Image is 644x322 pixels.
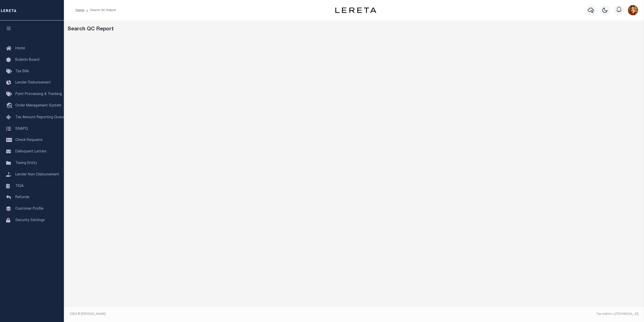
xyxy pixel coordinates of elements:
[15,207,43,211] span: Customer Profile
[15,58,39,62] span: Bulletin Board
[358,312,638,316] div: Tax Admin v.[TECHNICAL_ID]
[84,8,116,13] li: Search QC Report
[76,9,84,12] a: Home
[15,81,51,85] span: Lender Disbursement
[335,7,376,13] img: logo-dark.svg
[67,26,641,33] div: Search QC Report
[15,116,65,119] span: Tax Amount Reporting Queue
[15,47,25,50] span: Home
[15,70,29,73] span: Tax Bills
[15,173,59,176] span: Lender Non-Disbursement
[15,104,61,108] span: Order Management System
[6,103,14,109] i: travel_explore
[15,219,45,222] span: Security Settings
[66,312,354,316] div: 2025 © [PERSON_NAME].
[15,196,29,199] span: Refunds
[15,184,24,188] span: TIQA
[15,150,47,153] span: Delinquent Letters
[15,127,28,130] span: SNAPQ
[15,92,62,96] span: Pymt Processing & Tracking
[15,161,37,165] span: Taxing Entity
[15,138,43,142] span: Check Requests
